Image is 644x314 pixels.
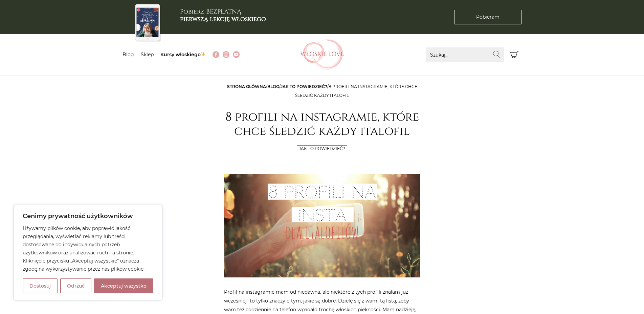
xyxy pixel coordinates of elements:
button: Koszyk [507,47,522,62]
p: Cenimy prywatność użytkowników [23,212,153,220]
img: Włoskielove [300,39,344,70]
input: Szukaj... [426,47,504,62]
a: Strona główna [227,84,266,89]
a: Sklep [141,51,154,58]
a: Jak to powiedzieć? [299,146,345,151]
a: Blog [267,84,279,89]
h1: 8 profili na instagramie, które chce śledzić każdy italofil [224,110,420,139]
button: Odrzuć [60,278,91,293]
img: ✨ [201,52,205,57]
button: Akceptuj wszystko [94,278,153,293]
a: Kursy włoskiego [160,51,206,58]
a: Pobieram [454,10,521,24]
button: Dostosuj [23,278,58,293]
a: Jak to powiedzieć? [281,84,327,89]
h3: Pobierz BEZPŁATNĄ [180,8,266,23]
a: Blog [123,51,134,58]
span: 8 profili na instagramie, które chce śledzić każdy italofil [295,84,417,98]
span: Pobieram [476,14,499,21]
span: / / / [227,84,417,98]
p: Używamy plików cookie, aby poprawić jakość przeglądania, wyświetlać reklamy lub treści dostosowan... [23,224,153,273]
b: pierwszą lekcję włoskiego [180,15,266,23]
